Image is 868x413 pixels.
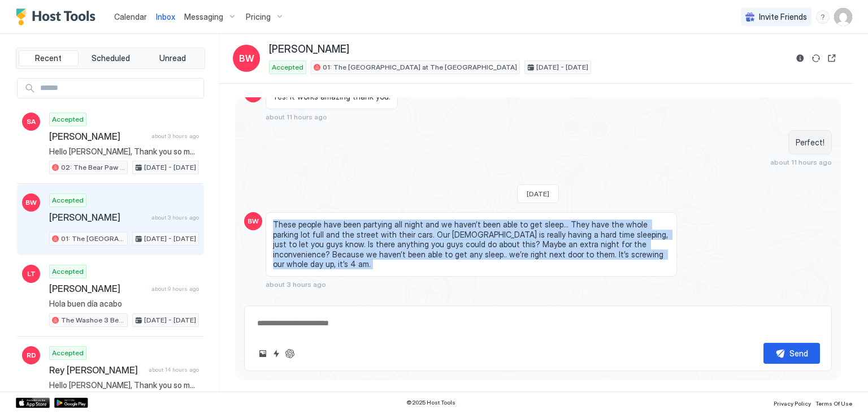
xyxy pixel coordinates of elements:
[809,51,823,65] button: Sync reservation
[248,216,259,226] span: BW
[19,50,79,66] button: Recent
[796,137,824,148] span: Perfect!
[52,195,84,205] span: Accepted
[49,212,147,223] span: [PERSON_NAME]
[727,296,832,311] button: Scheduled Messages
[151,285,199,292] span: about 9 hours ago
[149,366,199,373] span: about 14 hours ago
[36,79,203,98] input: Input Field
[142,50,202,66] button: Unread
[81,50,141,66] button: Scheduled
[536,62,588,72] span: [DATE] - [DATE]
[27,269,36,279] span: LT
[144,315,196,325] span: [DATE] - [DATE]
[16,48,205,69] div: tab-group
[52,348,84,358] span: Accepted
[27,350,36,360] span: RD
[815,397,852,408] a: Terms Of Use
[273,92,390,102] span: Yes! It works amazing thank you.
[49,380,199,390] span: Hello [PERSON_NAME], Thank you so much for your booking! We'll send the check-in instructions [DA...
[159,53,186,63] span: Unread
[269,43,349,56] span: [PERSON_NAME]
[35,53,62,63] span: Recent
[151,132,199,140] span: about 3 hours ago
[759,12,807,22] span: Invite Friends
[144,234,196,244] span: [DATE] - [DATE]
[273,220,670,269] span: These people have been partying all night and we haven’t been able to get sleep… They have the wh...
[789,347,808,359] div: Send
[272,62,303,72] span: Accepted
[774,400,811,407] span: Privacy Policy
[61,234,125,244] span: 01: The [GEOGRAPHIC_DATA] at The [GEOGRAPHIC_DATA]
[527,190,549,198] span: [DATE]
[16,398,50,408] a: App Store
[834,8,852,26] div: User profile
[16,8,101,25] a: Host Tools Logo
[816,10,830,24] div: menu
[49,147,199,157] span: Hello [PERSON_NAME], Thank you so much for your booking! We'll send the check-in instructions [DA...
[256,347,270,360] button: Upload image
[156,11,175,23] a: Inbox
[156,12,175,21] span: Inbox
[774,397,811,408] a: Privacy Policy
[52,114,84,124] span: Accepted
[114,12,147,21] span: Calendar
[92,53,130,63] span: Scheduled
[61,162,125,173] span: 02: The Bear Paw Pet Friendly King Studio
[323,62,517,72] span: 01: The [GEOGRAPHIC_DATA] at The [GEOGRAPHIC_DATA]
[815,400,852,407] span: Terms Of Use
[793,51,807,65] button: Reservation information
[144,162,196,173] span: [DATE] - [DATE]
[49,131,147,142] span: [PERSON_NAME]
[151,214,199,221] span: about 3 hours ago
[825,51,839,65] button: Open reservation
[25,197,37,208] span: BW
[52,266,84,277] span: Accepted
[406,399,455,406] span: © 2025 Host Tools
[270,347,283,360] button: Quick reply
[184,12,223,22] span: Messaging
[27,117,36,127] span: SA
[49,364,144,376] span: Rey [PERSON_NAME]
[283,347,297,360] button: ChatGPT Auto Reply
[239,51,254,65] span: BW
[246,12,271,22] span: Pricing
[266,280,326,289] span: about 3 hours ago
[770,158,832,166] span: about 11 hours ago
[61,315,125,325] span: The Washoe 3 Bedroom Family Unit
[763,343,820,364] button: Send
[114,11,147,23] a: Calendar
[49,283,147,294] span: [PERSON_NAME]
[54,398,88,408] a: Google Play Store
[49,299,199,309] span: Hola buen día acabo
[266,113,327,121] span: about 11 hours ago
